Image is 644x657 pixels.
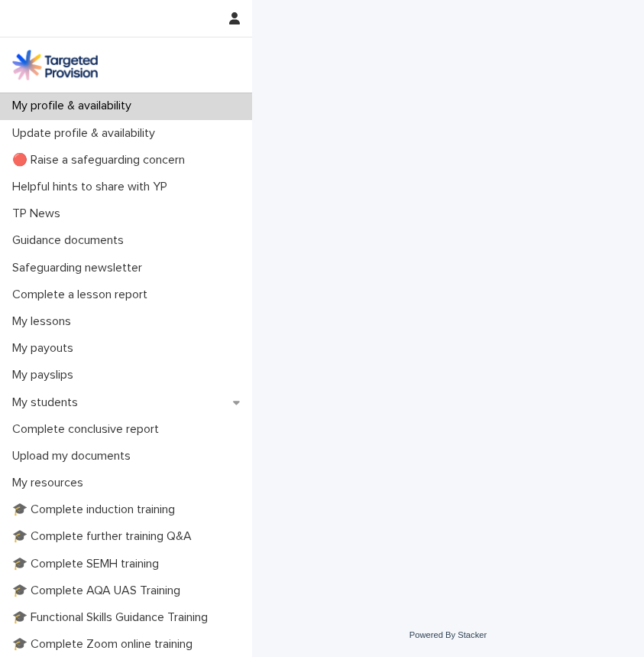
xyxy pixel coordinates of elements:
p: My students [6,395,90,410]
a: Powered By Stacker [409,630,487,639]
p: 🎓 Functional Skills Guidance Training [6,610,220,625]
p: Guidance documents [6,233,136,248]
p: TP News [6,207,73,221]
p: My profile & availability [6,99,144,113]
p: Complete conclusive report [6,422,171,437]
p: 🎓 Complete Zoom online training [6,637,205,652]
p: Update profile & availability [6,126,167,141]
p: 🎓 Complete AQA UAS Training [6,584,193,598]
p: My resources [6,476,95,490]
p: 🎓 Complete further training Q&A [6,529,204,544]
p: My payouts [6,341,86,356]
p: Helpful hints to share with YP [6,180,180,194]
p: Upload my documents [6,449,143,463]
img: M5nRWzHhSzIhMunXDL62 [12,50,98,80]
p: 🎓 Complete SEMH training [6,557,171,571]
p: My lessons [6,314,83,329]
p: My payslips [6,368,86,382]
p: 🔴 Raise a safeguarding concern [6,153,197,168]
p: 🎓 Complete induction training [6,503,187,517]
p: Safeguarding newsletter [6,261,154,275]
p: Complete a lesson report [6,288,160,302]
